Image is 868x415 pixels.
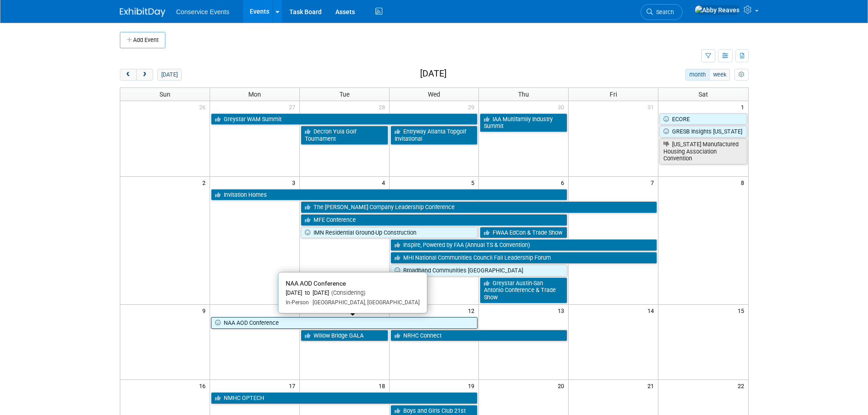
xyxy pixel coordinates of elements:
[470,177,478,188] span: 5
[659,113,747,125] a: ECORE
[428,91,440,98] span: Wed
[694,5,740,15] img: Abby Reaves
[467,101,478,113] span: 29
[699,91,708,98] span: Sat
[201,177,210,188] span: 2
[641,4,683,20] a: Search
[288,101,299,113] span: 27
[136,69,153,81] button: next
[610,91,617,98] span: Fri
[159,91,170,98] span: Sun
[211,317,478,329] a: NAA AOD Conference
[659,138,747,164] a: [US_STATE] Manufactured Housing Association Convention
[286,280,346,287] span: NAA AOD Conference
[301,214,568,226] a: MFE Conference
[653,9,674,15] span: Search
[286,299,309,306] span: In-Person
[291,177,299,188] span: 3
[157,69,181,81] button: [DATE]
[211,189,567,201] a: Invitation Homes
[198,380,210,391] span: 16
[659,126,747,138] a: GRESB Insights [US_STATE]
[480,277,567,303] a: Greystar Austin-San Antonio Conference & Trade Show
[557,305,568,316] span: 13
[647,380,658,391] span: 21
[467,380,478,391] span: 19
[248,91,261,98] span: Mon
[211,392,478,404] a: NMHC OPTECH
[737,380,748,391] span: 22
[309,299,420,306] span: [GEOGRAPHIC_DATA], [GEOGRAPHIC_DATA]
[301,126,388,144] a: Decron Yula Golf Tournament
[557,380,568,391] span: 20
[480,227,567,239] a: FWAA EdCon & Trade Show
[381,177,389,188] span: 4
[286,289,420,297] div: [DATE] to [DATE]
[740,101,748,113] span: 1
[557,101,568,113] span: 30
[560,177,568,188] span: 6
[120,32,165,48] button: Add Event
[198,101,210,113] span: 26
[685,69,709,81] button: month
[739,72,745,78] i: Personalize Calendar
[201,305,210,316] span: 9
[737,305,748,316] span: 15
[301,227,478,239] a: IMN Residential Ground-Up Construction
[647,101,658,113] span: 31
[339,91,349,98] span: Tue
[480,113,567,132] a: IAA Multifamily Industry Summit
[390,265,568,277] a: Broadband Communities [GEOGRAPHIC_DATA]
[390,252,657,264] a: MHI National Communities Council Fall Leadership Forum
[709,69,730,81] button: week
[518,91,529,98] span: Thu
[329,289,365,296] span: (Considering)
[647,305,658,316] span: 14
[120,8,165,17] img: ExhibitDay
[740,177,748,188] span: 8
[120,69,137,81] button: prev
[390,239,657,251] a: Inspire, Powered by FAA (Annual TS & Convention)
[301,201,657,213] a: The [PERSON_NAME] Company Leadership Conference
[734,69,748,81] button: myCustomButton
[211,113,478,125] a: Greystar WAM Summit
[420,69,447,79] h2: [DATE]
[176,8,230,15] span: Conservice Events
[467,305,478,316] span: 12
[378,101,389,113] span: 28
[301,330,388,342] a: Willow Bridge GALA
[288,380,299,391] span: 17
[390,126,478,144] a: Entryway Atlanta Topgolf Invitational
[378,380,389,391] span: 18
[650,177,658,188] span: 7
[390,330,568,342] a: NRHC Connect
